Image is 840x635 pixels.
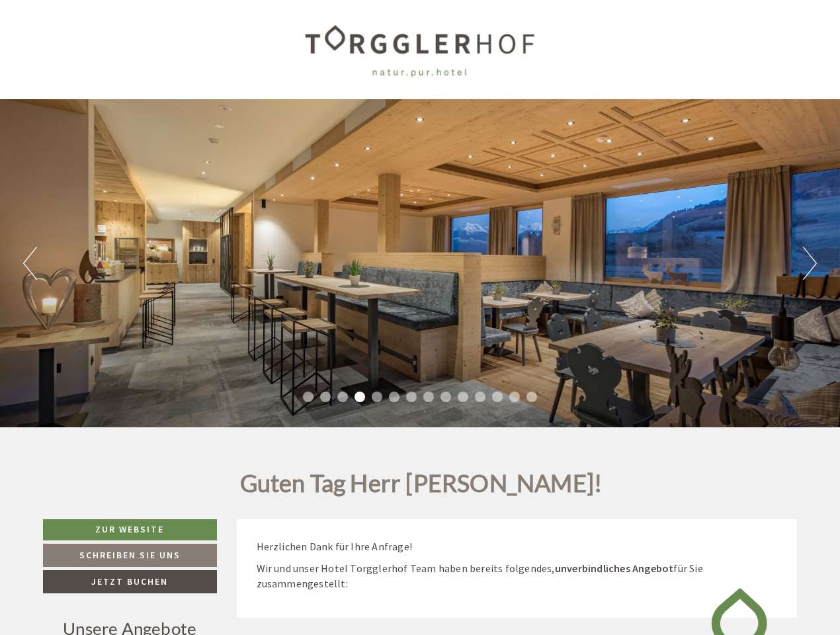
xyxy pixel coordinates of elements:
[803,247,817,280] button: Next
[21,65,210,74] small: 22:12
[257,539,778,554] p: Herzlichen Dank für Ihre Anfrage!
[43,519,217,540] a: Zur Website
[442,349,521,372] button: Senden
[23,247,37,280] button: Previous
[43,544,217,567] a: Schreiben Sie uns
[21,39,210,50] div: [GEOGRAPHIC_DATA]
[229,11,293,33] div: Dienstag
[257,561,778,591] p: Wir und unser Hotel Torgglerhof Team haben bereits folgendes, für Sie zusammengestellt:
[43,570,217,593] a: Jetzt buchen
[240,470,603,503] h1: Guten Tag Herr [PERSON_NAME]!
[555,562,674,575] strong: unverbindliches Angebot
[11,36,216,77] div: Guten Tag, wie können wir Ihnen helfen?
